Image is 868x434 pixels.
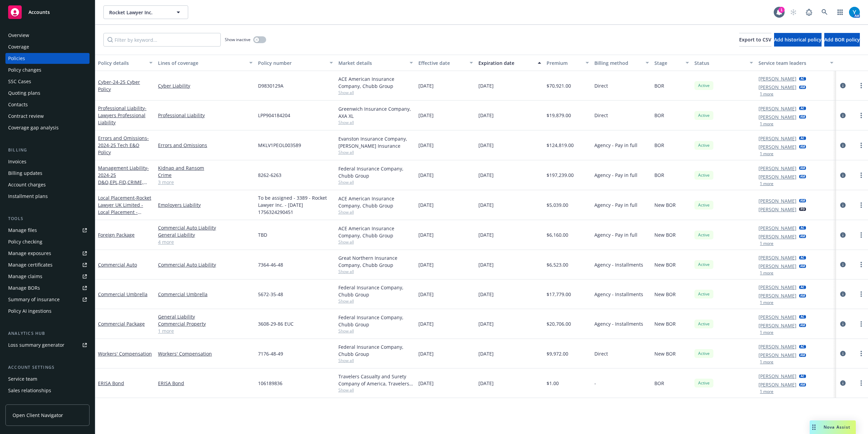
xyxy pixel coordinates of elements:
[547,350,568,357] span: $9,972.00
[547,142,574,149] span: $124,819.00
[98,380,124,386] a: ERISA Bond
[8,65,41,75] div: Policy changes
[418,350,434,357] span: [DATE]
[697,83,711,89] span: Active
[5,88,90,98] a: Quoting plans
[5,65,90,75] a: Policy changes
[8,283,40,293] div: Manage BORs
[418,171,434,179] span: [DATE]
[594,291,643,298] span: Agency - Installments
[739,36,771,43] span: Export to CSV
[338,298,413,304] span: Show all
[8,294,60,305] div: Summary of insurance
[697,142,711,148] span: Active
[158,82,253,89] a: Cyber Liability
[594,320,643,327] span: Agency - Installments
[758,254,796,261] a: [PERSON_NAME]
[8,53,25,64] div: Policies
[760,330,773,334] button: 1 more
[258,231,267,238] span: TBD
[158,313,253,320] a: General Liability
[857,171,865,179] a: more
[758,59,826,67] div: Service team leaders
[857,231,865,239] a: more
[654,261,676,268] span: New BOR
[760,271,773,275] button: 1 more
[338,254,413,269] div: Great Northern Insurance Company, Chubb Group
[338,225,413,239] div: ACE American Insurance Company, Chubb Group
[98,105,146,126] a: Professional Liability
[697,112,711,119] span: Active
[5,111,90,122] a: Contract review
[338,284,413,298] div: Federal Insurance Company, Chubb Group
[697,172,711,178] span: Active
[654,350,676,357] span: New BOR
[338,105,413,120] div: Greenwich Insurance Company, AXA XL
[478,231,494,238] span: [DATE]
[760,390,773,394] button: 1 more
[758,75,796,82] a: [PERSON_NAME]
[258,171,281,179] span: 8262-6263
[478,350,494,357] span: [DATE]
[418,142,434,149] span: [DATE]
[839,231,847,239] a: circleInformation
[857,82,865,90] a: more
[839,260,847,269] a: circleInformation
[338,165,413,179] div: Federal Insurance Company, Chubb Group
[418,380,434,387] span: [DATE]
[336,55,416,71] button: Market details
[158,171,253,179] a: Crime
[758,173,796,180] a: [PERSON_NAME]
[8,76,31,87] div: SSC Cases
[654,82,664,89] span: BOR
[478,261,494,268] span: [DATE]
[258,142,301,149] span: MKLV1PEOL003589
[839,171,847,179] a: circleInformation
[5,3,90,22] a: Accounts
[478,112,494,119] span: [DATE]
[857,201,865,209] a: more
[5,397,90,408] a: Related accounts
[158,380,253,387] a: ERISA Bond
[478,59,534,67] div: Expiration date
[839,141,847,149] a: circleInformation
[158,164,253,171] a: Kidnap and Ransom
[839,349,847,358] a: circleInformation
[418,201,434,209] span: [DATE]
[8,156,26,167] div: Invoices
[103,33,221,47] input: Filter by keyword...
[95,55,155,71] button: Policy details
[594,350,608,357] span: Direct
[5,259,90,270] a: Manage certificates
[547,261,568,268] span: $6,523.00
[418,82,434,89] span: [DATE]
[833,5,847,19] a: Switch app
[5,271,90,282] a: Manage claims
[5,330,90,337] div: Analytics hub
[824,424,850,430] span: Nova Assist
[654,59,682,67] div: Stage
[5,76,90,87] a: SSC Cases
[8,191,48,202] div: Installment plans
[760,241,773,246] button: 1 more
[824,33,860,47] button: Add BOR policy
[547,82,571,89] span: $70,921.00
[758,224,796,232] a: [PERSON_NAME]
[98,79,140,92] a: Cyber
[802,5,816,19] a: Report a Bug
[758,351,796,359] a: [PERSON_NAME]
[258,380,282,387] span: 106189836
[758,284,796,291] a: [PERSON_NAME]
[8,236,42,247] div: Policy checking
[697,202,711,208] span: Active
[418,112,434,119] span: [DATE]
[98,291,147,297] a: Commercial Umbrella
[758,233,796,240] a: [PERSON_NAME]
[98,105,146,126] span: - Lawyers Professional Liability
[158,231,253,238] a: General Liability
[5,30,90,41] a: Overview
[5,364,90,371] div: Account settings
[544,55,592,71] button: Premium
[857,320,865,328] a: more
[98,135,149,156] a: Errors and Omissions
